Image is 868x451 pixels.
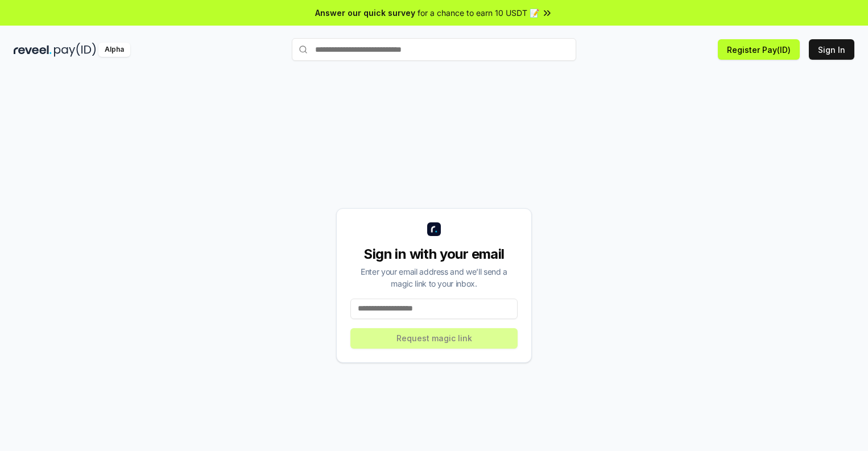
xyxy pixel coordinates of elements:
img: pay_id [54,43,96,57]
div: Sign in with your email [350,245,518,263]
span: for a chance to earn 10 USDT 📝 [418,7,539,19]
div: Alpha [98,43,130,57]
button: Register Pay(ID) [718,39,800,60]
img: reveel_dark [14,43,52,57]
button: Sign In [809,39,854,60]
div: Enter your email address and we’ll send a magic link to your inbox. [350,266,518,289]
span: Answer our quick survey [315,7,415,19]
img: logo_small [427,222,441,236]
